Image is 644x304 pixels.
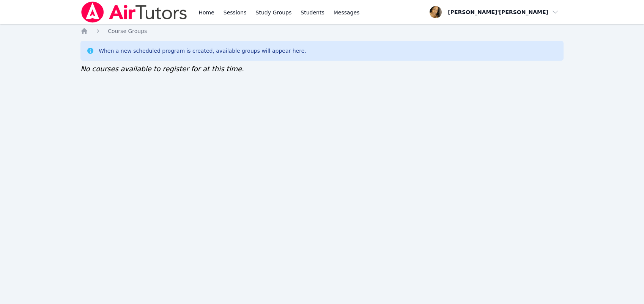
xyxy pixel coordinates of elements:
[80,2,188,23] img: Air Tutors
[80,27,564,35] nav: Breadcrumb
[80,65,244,73] span: No courses available to register for at this time.
[99,47,306,55] div: When a new scheduled program is created, available groups will appear here.
[334,9,360,16] span: Messages
[108,27,147,35] a: Course Groups
[108,28,147,34] span: Course Groups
